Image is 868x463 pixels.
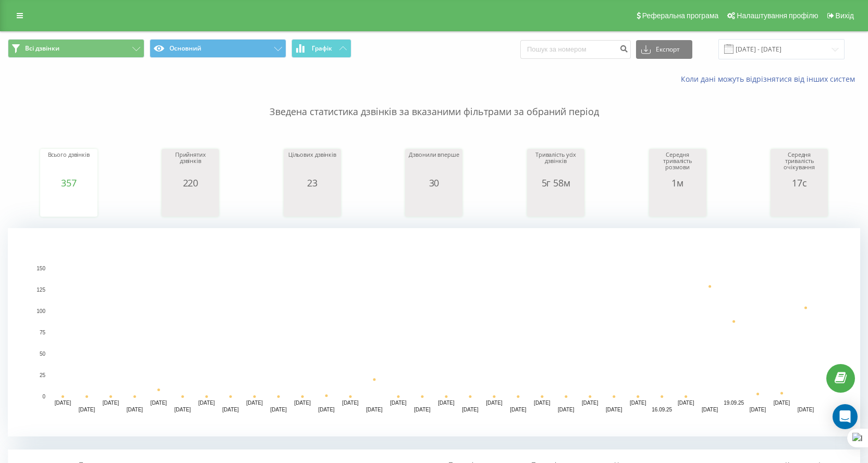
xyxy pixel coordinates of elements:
[836,11,854,20] span: Вихід
[414,407,431,412] text: [DATE]
[636,40,692,59] button: Експорт
[408,178,460,188] div: 30
[270,407,287,412] text: [DATE]
[164,152,216,178] div: Прийнятих дзвінків
[530,152,582,178] div: Тривалість усіх дзвінків
[286,178,338,188] div: 23
[8,228,860,436] svg: A chart.
[294,400,311,406] text: [DATE]
[681,74,860,84] a: Коли дані можуть відрізнятися вiд інших систем
[246,400,263,406] text: [DATE]
[408,188,460,219] svg: A chart.
[36,287,45,293] text: 125
[36,266,45,271] text: 150
[8,39,144,58] button: Всі дзвінки
[652,178,704,188] div: 1м
[40,330,46,335] text: 75
[286,152,338,178] div: Цільових дзвінків
[151,400,167,406] text: [DATE]
[606,407,622,412] text: [DATE]
[702,407,718,412] text: [DATE]
[520,40,631,59] input: Пошук за номером
[833,404,858,429] div: Open Intercom Messenger
[25,44,59,53] span: Всі дзвінки
[438,400,455,406] text: [DATE]
[530,178,582,188] div: 5г 58м
[486,400,503,406] text: [DATE]
[318,407,335,412] text: [DATE]
[773,178,825,188] div: 17с
[286,188,338,219] svg: A chart.
[312,45,332,52] span: Графік
[55,400,71,406] text: [DATE]
[164,178,216,188] div: 220
[43,152,95,178] div: Всього дзвінків
[582,400,598,406] text: [DATE]
[750,407,766,412] text: [DATE]
[773,188,825,219] svg: A chart.
[737,11,818,20] span: Налаштування профілю
[79,407,95,412] text: [DATE]
[462,407,479,412] text: [DATE]
[175,407,191,412] text: [DATE]
[42,394,45,399] text: 0
[390,400,407,406] text: [DATE]
[510,407,527,412] text: [DATE]
[40,372,46,378] text: 25
[36,308,45,314] text: 100
[199,400,215,406] text: [DATE]
[40,351,46,357] text: 50
[652,188,704,219] svg: A chart.
[652,407,672,412] text: 16.09.25
[534,400,551,406] text: [DATE]
[558,407,574,412] text: [DATE]
[43,178,95,188] div: 357
[150,39,286,58] button: Основний
[43,188,95,219] svg: A chart.
[774,400,790,406] text: [DATE]
[798,407,814,412] text: [DATE]
[642,11,719,20] span: Реферальна програма
[342,400,359,406] text: [DATE]
[724,400,744,406] text: 19.09.25
[103,400,119,406] text: [DATE]
[630,400,646,406] text: [DATE]
[408,152,460,178] div: Дзвонили вперше
[652,152,704,178] div: Середня тривалість розмови
[127,407,143,412] text: [DATE]
[164,188,216,219] svg: A chart.
[291,39,351,58] button: Графік
[678,400,694,406] text: [DATE]
[773,152,825,178] div: Середня тривалість очікування
[8,84,860,119] p: Зведена статистика дзвінків за вказаними фільтрами за обраний період
[223,407,239,412] text: [DATE]
[530,188,582,219] svg: A chart.
[366,407,383,412] text: [DATE]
